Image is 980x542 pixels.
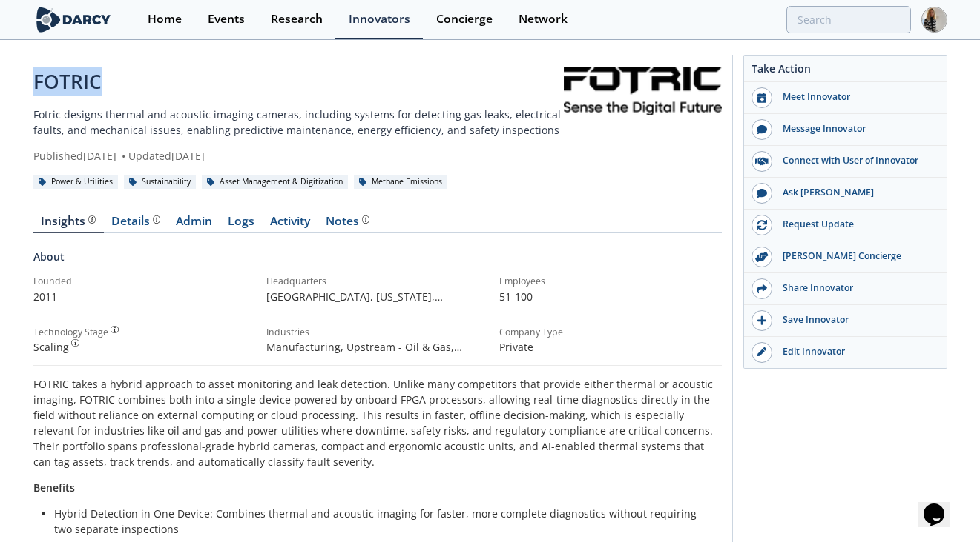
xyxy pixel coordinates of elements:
input: Advanced Search [786,6,911,33]
div: Edit Innovator [772,345,938,358]
img: information.svg [88,215,96,224]
div: Take Action [744,61,947,82]
p: 51-100 [499,289,722,304]
span: • [119,149,128,163]
div: Scaling [33,339,256,355]
div: Research [271,13,323,25]
a: Admin [168,215,220,233]
div: Events [208,13,245,25]
p: Fotric designs thermal and acoustic imaging cameras, including systems for detecting gas leaks, e... [33,107,564,138]
div: Details [111,215,160,227]
div: Request Update [772,218,938,231]
div: Connect with User of Innovator [772,154,938,167]
a: Edit Innovator [744,337,947,368]
img: information.svg [71,339,79,347]
div: Concierge [436,13,493,25]
div: Power & Utilities [33,175,119,189]
div: FOTRIC [33,67,564,96]
strong: Benefits [33,481,75,495]
div: Methane Emissions [354,175,448,189]
div: Employees [499,275,722,288]
div: Asset Management & Digitization [202,175,349,189]
a: Logs [220,215,263,233]
a: Activity [263,215,318,233]
a: Details [104,215,168,233]
div: Insights [41,215,96,227]
div: Meet Innovator [772,90,938,104]
iframe: chat widget [918,483,965,527]
div: Share Innovator [772,281,938,295]
div: Company Type [499,326,722,339]
li: Hybrid Detection in One Device: Combines thermal and acoustic imaging for faster, more complete d... [54,506,711,537]
div: Notes [326,215,369,227]
img: information.svg [153,215,161,224]
div: About [33,249,722,275]
div: Founded [33,275,256,288]
img: information.svg [111,326,119,334]
span: Manufacturing, Upstream - Oil & Gas, Midstream - Oil & Gas, Downstream - Oil & Gas, Power & Utili... [266,340,479,385]
img: Profile [921,7,947,33]
a: Insights [33,215,104,233]
div: Innovators [349,13,410,25]
div: Ask [PERSON_NAME] [772,186,938,199]
img: information.svg [362,215,370,224]
span: Private [499,340,533,354]
div: Save Innovator [772,313,938,327]
p: FOTRIC takes a hybrid approach to asset monitoring and leak detection. Unlike many competitors th... [33,376,722,469]
div: Industries [266,326,489,339]
button: Save Innovator [744,305,947,337]
div: Network [519,13,568,25]
div: Technology Stage [33,326,108,339]
div: Message Innovator [772,122,938,135]
div: Sustainability [124,175,197,189]
div: Headquarters [266,275,489,288]
div: [PERSON_NAME] Concierge [772,250,938,263]
div: Published [DATE] Updated [DATE] [33,148,564,164]
p: 2011 [33,289,256,304]
a: Notes [318,215,378,233]
p: [GEOGRAPHIC_DATA], [US_STATE] , [GEOGRAPHIC_DATA] [266,289,489,304]
div: Home [148,13,182,25]
img: logo-wide.svg [33,7,114,33]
